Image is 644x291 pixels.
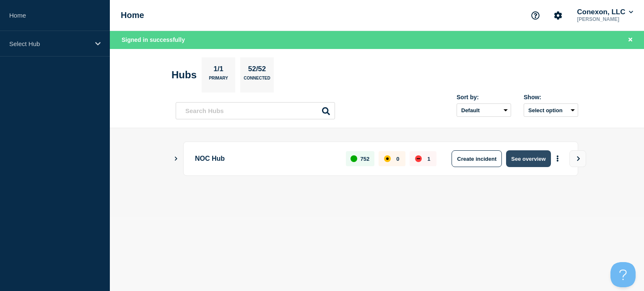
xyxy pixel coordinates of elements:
[245,65,269,76] p: 52/52
[210,65,227,76] p: 1/1
[415,155,422,162] div: down
[457,103,511,117] select: Sort by
[527,7,544,24] button: Support
[9,40,90,47] p: Select Hub
[575,16,635,22] p: [PERSON_NAME]
[351,155,357,162] div: up
[625,35,636,45] button: Close banner
[384,155,391,162] div: affected
[209,76,228,85] p: Primary
[361,156,370,162] p: 752
[610,262,636,287] iframe: Help Scout Beacon - Open
[524,94,578,100] div: Show:
[176,102,335,119] input: Search Hubs
[569,150,586,167] button: View
[244,76,270,85] p: Connected
[174,156,178,162] button: Show Connected Hubs
[195,150,336,167] p: NOC Hub
[552,151,563,167] button: More actions
[575,8,635,16] button: Conexon, LLC
[396,156,399,162] p: 0
[524,103,578,117] button: Select option
[427,156,430,162] p: 1
[457,94,511,100] div: Sort by:
[452,150,502,167] button: Create incident
[122,36,185,43] span: Signed in successfully
[506,150,551,167] button: See overview
[549,7,567,24] button: Account settings
[121,10,144,20] h1: Home
[171,69,197,81] h2: Hubs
